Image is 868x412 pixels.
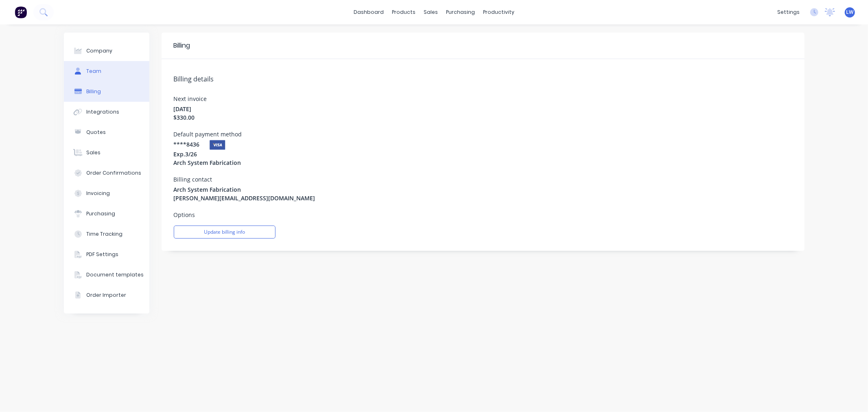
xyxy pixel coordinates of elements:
[350,6,388,18] a: dashboard
[174,75,792,83] h5: Billing details
[64,285,149,305] button: Order Importer
[64,142,149,163] button: Sales
[64,122,149,142] button: Quotes
[174,175,792,184] label: Billing contact
[210,140,225,150] img: visa
[174,41,190,50] div: Billing
[64,61,149,81] button: Team
[773,6,804,18] div: settings
[174,113,792,122] span: $ 330.00
[86,129,106,136] div: Quotes
[86,190,110,197] div: Invoicing
[86,271,144,278] div: Document templates
[86,149,101,156] div: Sales
[64,244,149,265] button: PDF Settings
[86,68,101,75] div: Team
[174,185,792,194] span: Arch System Fabrication
[64,265,149,285] button: Document templates
[86,169,141,177] div: Order Confirmations
[64,41,149,61] button: Company
[86,251,118,258] div: PDF Settings
[174,210,792,219] label: Options
[86,230,122,238] div: Time Tracking
[86,47,112,55] div: Company
[64,163,149,183] button: Order Confirmations
[64,81,149,102] button: Billing
[64,204,149,224] button: Purchasing
[420,6,442,18] div: sales
[442,6,479,18] div: purchasing
[86,291,126,299] div: Order Importer
[64,183,149,204] button: Invoicing
[174,194,792,202] span: [PERSON_NAME][EMAIL_ADDRESS][DOMAIN_NAME]
[174,150,792,158] span: Exp. 3 / 26
[86,108,119,116] div: Integrations
[64,224,149,244] button: Time Tracking
[846,9,854,16] span: LW
[86,210,115,217] div: Purchasing
[174,130,792,138] label: Default payment method
[64,102,149,122] button: Integrations
[174,105,792,113] span: [DATE]
[86,88,101,95] div: Billing
[388,6,420,18] div: products
[15,6,27,18] img: Factory
[174,158,792,167] span: Arch System Fabrication
[174,94,792,103] label: Next invoice
[479,6,518,18] div: productivity
[174,226,275,239] button: Update billing info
